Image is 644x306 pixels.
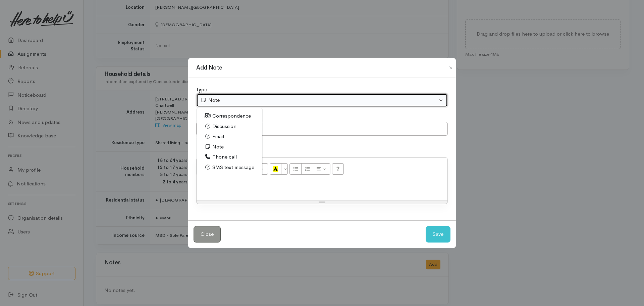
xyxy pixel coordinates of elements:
span: SMS text message [212,164,254,171]
span: Discussion [212,123,236,130]
button: Recent Color [270,163,282,175]
h1: Add Note [196,63,222,72]
button: Note [196,93,448,107]
button: More Color [281,163,288,175]
label: Type [196,86,207,94]
button: Close [194,226,221,243]
div: Resize [197,201,447,204]
span: Phone call [212,153,237,161]
button: Ordered list (CTRL+SHIFT+NUM8) [301,163,313,175]
button: Help [332,163,344,175]
button: Save [426,226,450,243]
button: Unordered list (CTRL+SHIFT+NUM7) [289,163,302,175]
span: Correspondence [212,112,251,120]
button: Close [445,64,456,72]
div: What's this note about? [196,136,448,142]
div: Note [201,96,437,104]
span: Note [212,143,224,151]
span: Email [212,133,224,140]
button: Paragraph [313,163,330,175]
